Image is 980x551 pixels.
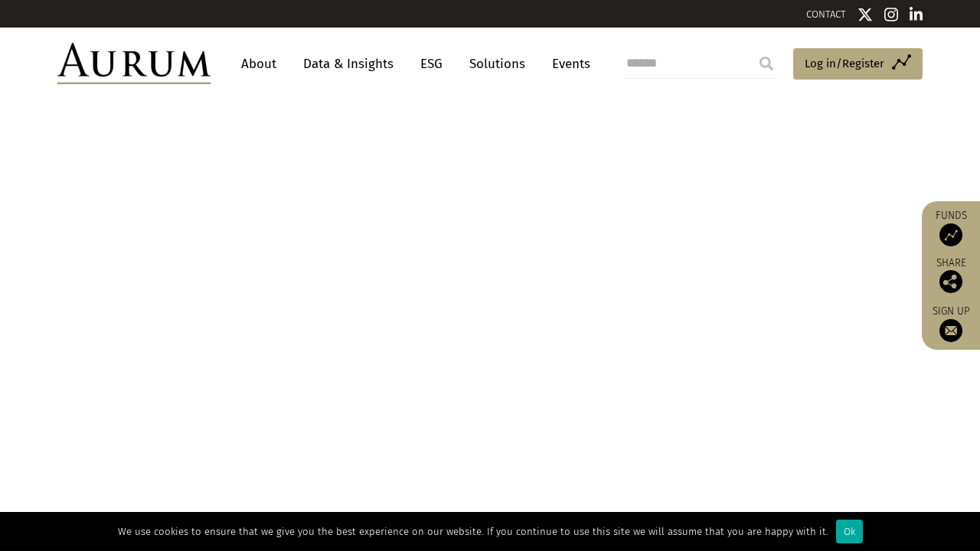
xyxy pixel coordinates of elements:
a: Events [544,50,590,78]
a: Solutions [462,50,533,78]
div: Ok [836,520,863,543]
a: Data & Insights [296,50,401,78]
img: Aurum [57,43,211,84]
div: Share [929,258,972,293]
img: Linkedin icon [910,7,923,22]
a: Log in/Register [793,48,923,80]
a: ESG [413,50,450,78]
a: About [234,50,284,78]
input: Submit [751,48,782,79]
img: Sign up to our newsletter [939,319,962,342]
img: Access Funds [939,223,962,246]
span: Log in/Register [805,54,884,73]
a: Funds [929,209,972,246]
a: CONTACT [806,8,846,20]
img: Share this post [939,270,962,293]
a: Sign up [929,305,972,342]
img: Twitter icon [857,7,873,22]
img: Instagram icon [884,7,898,22]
